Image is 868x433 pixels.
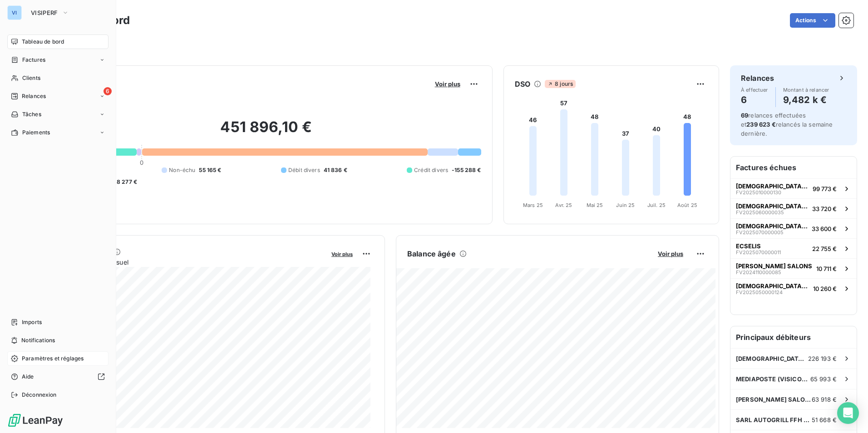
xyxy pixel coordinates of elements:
span: Débit divers [288,166,320,174]
h6: Principaux débiteurs [730,326,857,348]
button: Voir plus [655,250,686,258]
span: Clients [22,74,40,82]
tspan: Juil. 25 [647,202,666,208]
span: FV2025070000011 [736,250,781,255]
a: Tableau de bord [7,34,108,49]
button: [DEMOGRAPHIC_DATA] MEDIAFV202505000012410 260 € [730,278,857,298]
span: 33 720 € [812,205,837,212]
tspan: Mai 25 [586,202,603,208]
span: [DEMOGRAPHIC_DATA] MEDIA [736,222,808,230]
span: 51 668 € [812,416,837,423]
span: 22 755 € [812,245,837,252]
button: Actions [790,13,835,28]
a: Factures [7,53,108,67]
span: Montant à relancer [783,87,829,93]
span: relances effectuées et relancés la semaine dernière. [741,112,833,137]
span: Imports [22,318,42,326]
a: 6Relances [7,89,108,103]
span: FV2024110000085 [736,270,781,275]
span: -8 277 € [114,178,137,186]
span: Déconnexion [22,391,57,399]
button: [PERSON_NAME] SALONSFV202411000008510 711 € [730,258,857,278]
h6: DSO [515,79,530,89]
button: [DEMOGRAPHIC_DATA] MEDIAFV202501000013099 773 € [730,178,857,198]
span: 55 165 € [199,166,221,174]
span: VISIPERF [31,9,58,16]
span: À effectuer [741,87,768,93]
span: MEDIAPOSTE (VISICORE) [736,375,810,383]
span: Aide [22,373,34,381]
span: Factures [22,56,45,64]
span: Notifications [21,336,55,344]
button: Voir plus [329,250,355,258]
span: Voir plus [331,251,353,257]
span: 8 jours [545,80,576,88]
span: [DEMOGRAPHIC_DATA] MEDIA [736,355,808,362]
span: -155 288 € [452,166,481,174]
span: Crédit divers [414,166,448,174]
span: 0 [140,159,143,166]
h6: Factures échues [730,157,857,178]
span: 63 918 € [812,396,837,403]
h2: 451 896,10 € [51,118,481,145]
span: [DEMOGRAPHIC_DATA] MEDIA [736,182,809,190]
span: FV2025070000005 [736,230,784,235]
span: 65 993 € [810,375,837,383]
span: Non-échu [169,166,195,174]
div: Open Intercom Messenger [837,402,859,424]
tspan: Août 25 [677,202,697,208]
span: 69 [741,112,748,119]
span: Relances [22,92,46,100]
span: ECSELIS [736,242,761,250]
div: VI [7,5,22,20]
span: [PERSON_NAME] SALONS [736,262,812,270]
img: Logo LeanPay [7,413,64,428]
span: SARL AUTOGRILL FFH AUTOROUTES FR06000 [736,416,812,423]
span: [PERSON_NAME] SALONS [736,396,812,403]
span: Paiements [22,128,50,137]
span: [DEMOGRAPHIC_DATA] MEDIA [736,202,809,210]
tspan: Avr. 25 [555,202,572,208]
span: Paramètres et réglages [22,354,84,363]
button: Voir plus [432,80,463,88]
span: Tableau de bord [22,38,64,46]
span: [DEMOGRAPHIC_DATA] MEDIA [736,282,809,290]
span: Chiffre d'affaires mensuel [51,257,325,267]
a: Tâches [7,107,108,122]
h4: 9,482 k € [783,93,829,107]
a: Paramètres et réglages [7,351,108,366]
span: 10 260 € [813,285,837,292]
span: FV2025010000130 [736,190,781,195]
span: Voir plus [435,80,460,88]
span: FV2025050000124 [736,290,783,295]
h6: Balance âgée [407,248,456,259]
span: FV2025060000035 [736,210,784,215]
span: 6 [104,87,112,95]
span: 239 623 € [746,121,775,128]
span: Voir plus [658,250,683,257]
h6: Relances [741,73,774,84]
tspan: Juin 25 [616,202,635,208]
a: Clients [7,71,108,85]
button: ECSELISFV202507000001122 755 € [730,238,857,258]
a: Imports [7,315,108,330]
tspan: Mars 25 [523,202,543,208]
button: [DEMOGRAPHIC_DATA] MEDIAFV202506000003533 720 € [730,198,857,218]
span: 33 600 € [812,225,837,232]
span: Tâches [22,110,41,118]
h4: 6 [741,93,768,107]
span: 10 711 € [816,265,837,272]
a: Aide [7,369,108,384]
button: [DEMOGRAPHIC_DATA] MEDIAFV202507000000533 600 € [730,218,857,238]
span: 41 836 € [324,166,347,174]
span: 99 773 € [813,185,837,192]
a: Paiements [7,125,108,140]
span: 226 193 € [808,355,837,362]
